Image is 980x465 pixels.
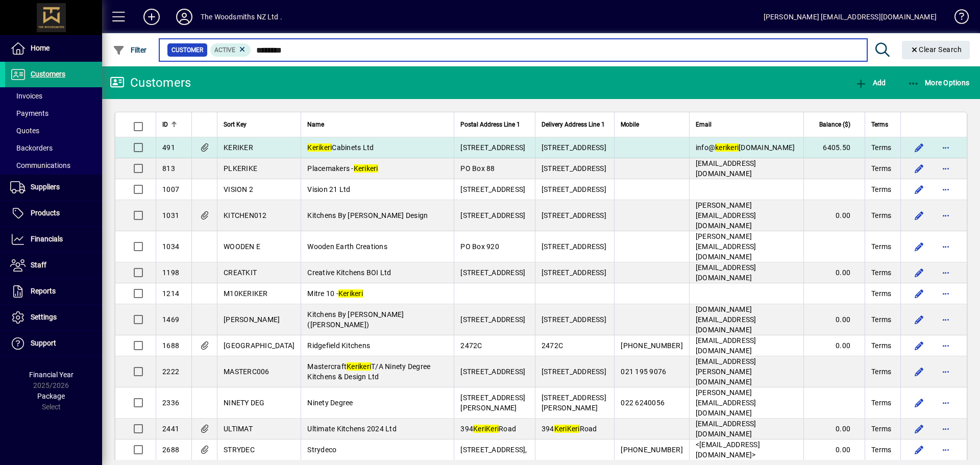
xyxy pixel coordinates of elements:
span: Mastercraft T/A Ninety Degree Kitchens & Design Ltd [307,362,430,381]
span: ULTIMAT [224,425,253,433]
button: Filter [110,41,150,59]
span: M10KERIKER [224,289,268,298]
span: Terms [871,288,891,299]
em: Kerikeri [347,362,371,371]
span: [STREET_ADDRESS], [460,446,527,454]
span: [STREET_ADDRESS] [542,268,606,277]
span: Strydeco [307,446,336,454]
button: Edit [911,139,927,156]
td: 0.00 [803,335,865,356]
span: VISION 2 [224,185,253,193]
span: 1034 [162,242,179,251]
span: ID [162,119,168,130]
button: Edit [911,207,927,224]
span: Ninety Degree [307,399,353,407]
span: Terms [871,184,891,194]
span: 491 [162,143,175,152]
span: Sort Key [224,119,247,130]
a: Invoices [5,87,102,105]
span: [STREET_ADDRESS] [460,211,525,219]
span: [STREET_ADDRESS][PERSON_NAME] [460,394,525,412]
button: Edit [911,181,927,198]
span: NINETY DEG [224,399,265,407]
span: Filter [113,46,147,54]
span: Settings [31,313,57,321]
div: Balance ($) [810,119,860,130]
span: [STREET_ADDRESS] [542,368,606,376]
span: Name [307,119,324,130]
em: KeriKeri [554,425,580,433]
span: MASTERC006 [224,368,269,376]
span: Communications [10,161,70,169]
span: More Options [908,79,970,87]
span: [EMAIL_ADDRESS][DOMAIN_NAME] [696,159,756,178]
span: Active [214,46,235,54]
td: 6405.50 [803,137,865,158]
span: Terms [871,119,888,130]
span: Delivery Address Line 1 [542,119,605,130]
span: Kitchens By [PERSON_NAME] Design [307,211,428,219]
button: Edit [911,395,927,411]
span: [EMAIL_ADDRESS][DOMAIN_NAME] [696,420,756,438]
span: 1031 [162,211,179,219]
span: 1469 [162,315,179,324]
span: Payments [10,109,48,117]
em: Kerikeri [354,164,378,173]
span: [STREET_ADDRESS] [460,185,525,193]
span: [STREET_ADDRESS] [542,185,606,193]
span: Vision 21 Ltd [307,185,350,193]
span: WOODEN E [224,242,260,251]
button: More options [938,421,954,437]
button: More options [938,363,954,380]
span: Terms [871,142,891,153]
span: [EMAIL_ADDRESS][DOMAIN_NAME] [696,336,756,355]
span: Quotes [10,127,39,135]
span: Products [31,209,60,217]
span: Cabinets Ltd [307,143,374,152]
em: Kerikeri [307,143,332,152]
span: 2336 [162,399,179,407]
span: PLKERIKE [224,164,257,173]
span: [PHONE_NUMBER] [621,446,683,454]
span: 2222 [162,368,179,376]
span: Terms [871,241,891,252]
span: 1688 [162,341,179,350]
span: 1198 [162,268,179,277]
button: More options [938,181,954,198]
span: Terms [871,267,891,278]
span: Clear Search [910,45,962,54]
span: [PERSON_NAME][EMAIL_ADDRESS][DOMAIN_NAME] [696,388,756,417]
a: Products [5,201,102,226]
span: Kitchens By [PERSON_NAME] ([PERSON_NAME]) [307,310,404,329]
span: Staff [31,261,46,269]
div: Customers [110,75,191,91]
div: Email [696,119,797,130]
button: Add [852,74,888,92]
a: Reports [5,279,102,304]
span: KITCHEN012 [224,211,267,219]
button: Edit [911,363,927,380]
span: [STREET_ADDRESS] [460,315,525,324]
button: More options [938,139,954,156]
span: [STREET_ADDRESS] [542,143,606,152]
span: Add [855,79,886,87]
a: Quotes [5,122,102,139]
span: 2472C [542,341,563,350]
span: [EMAIL_ADDRESS][DOMAIN_NAME] [696,263,756,282]
span: info@ [DOMAIN_NAME] [696,143,795,152]
span: Terms [871,366,891,377]
a: Support [5,331,102,356]
a: Suppliers [5,175,102,200]
span: [PERSON_NAME][EMAIL_ADDRESS][DOMAIN_NAME] [696,232,756,261]
span: STRYDEC [224,446,255,454]
span: Reports [31,287,56,295]
button: Edit [911,421,927,437]
span: <[EMAIL_ADDRESS][DOMAIN_NAME]> [696,440,760,459]
span: 2472C [460,341,482,350]
a: Home [5,36,102,61]
span: [EMAIL_ADDRESS][PERSON_NAME][DOMAIN_NAME] [696,357,756,386]
span: Backorders [10,144,53,152]
mat-chip: Activation Status: Active [210,43,251,57]
span: [STREET_ADDRESS] [460,143,525,152]
span: 813 [162,164,175,173]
